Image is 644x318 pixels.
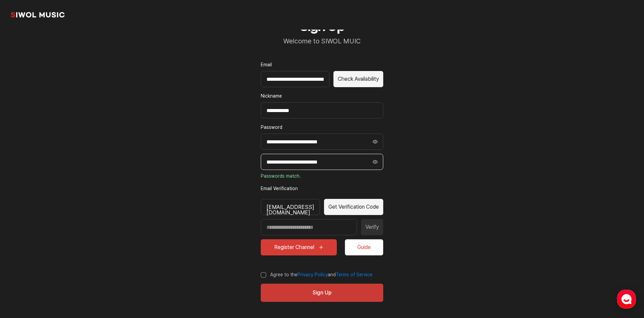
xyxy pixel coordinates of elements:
[261,185,383,192] label: required
[2,213,44,230] a: Home
[261,71,329,87] input: Email address
[261,272,372,278] label: Agree to the and
[100,223,116,229] span: Settings
[367,134,383,150] button: Hide Password
[333,71,383,87] button: Check Availability
[44,213,87,230] a: Messages
[261,199,320,215] div: [EMAIL_ADDRESS][DOMAIN_NAME]
[261,134,383,150] input: Password
[261,93,383,100] label: required
[345,239,383,255] button: Guide
[56,224,76,229] span: Messages
[87,213,129,230] a: Settings
[297,272,328,277] a: Privacy Policy
[261,284,383,302] button: Sign Up
[261,37,383,45] p: Welcome to SIWOL MUIC
[367,154,383,170] button: Hide Password
[324,199,383,215] button: Get Verification Code
[17,223,29,229] span: Home
[261,239,337,255] button: Register Channel
[261,219,357,235] input: Enter verification code
[261,154,383,170] input: Password
[261,61,383,68] label: required
[261,124,383,131] label: required
[261,102,383,118] input: Up to 12 characters (Korean, English, numbers)
[336,272,372,277] a: Terms of Service
[261,173,383,180] p: Passwords match.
